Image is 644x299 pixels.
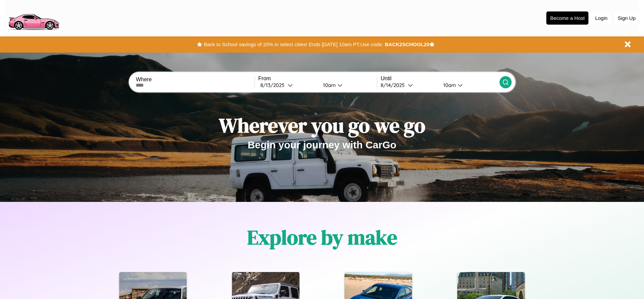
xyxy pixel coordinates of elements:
button: Sign Up [614,12,639,24]
label: Where [136,77,254,83]
img: logo [5,3,62,32]
div: 8 / 13 / 2025 [260,82,288,88]
button: 10am [318,82,377,89]
button: Back to School savings of 20% in select cities! Ends [DATE] 10am PT.Use code: [202,40,385,49]
h1: Explore by make [247,223,397,251]
b: BACK2SCHOOL20 [385,41,429,47]
button: 10am [438,82,499,89]
label: Until [381,76,499,82]
div: 10am [320,82,337,88]
label: From [258,76,377,82]
button: 8/13/2025 [258,82,318,89]
div: 10am [440,82,458,88]
button: Become a Host [546,11,588,25]
div: 8 / 14 / 2025 [381,82,408,88]
button: Login [592,12,611,24]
